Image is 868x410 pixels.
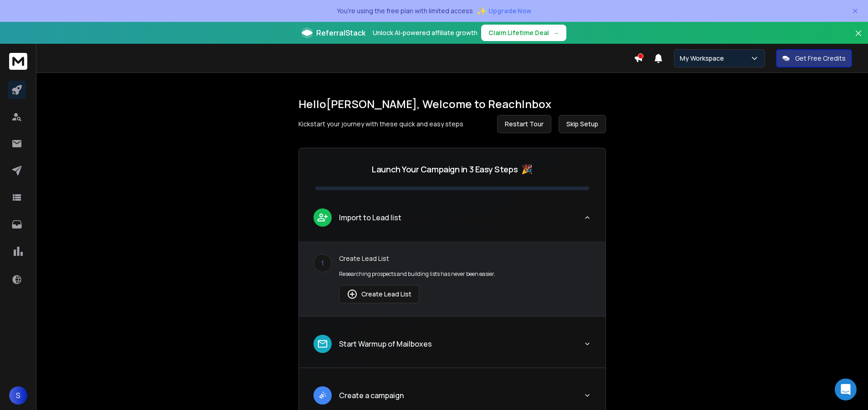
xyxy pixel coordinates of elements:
[795,54,846,63] p: Get Free Credits
[299,241,606,316] div: leadImport to Lead list
[339,212,401,223] p: Import to Lead list
[299,201,606,241] button: leadImport to Lead list
[853,27,864,49] button: Close banner
[298,119,463,129] p: Kickstart your journey with these quick and easy steps
[835,379,857,400] div: Open Intercom Messenger
[317,212,329,223] img: lead
[680,54,728,63] p: My Workspace
[372,163,518,176] p: Launch Your Campaign in 3 Easy Steps
[347,289,358,300] img: lead
[488,6,531,16] span: Upgrade Now
[337,6,473,16] p: You're using the free plan with limited access
[316,27,365,38] span: ReferralStack
[776,49,852,67] button: Get Free Credits
[339,338,432,349] p: Start Warmup of Mailboxes
[339,270,591,278] p: Researching prospects and building lists has never been easier.
[566,119,598,129] span: Skip Setup
[481,25,566,41] button: Claim Lifetime Deal→
[553,28,559,37] span: →
[313,254,332,272] div: 1
[9,386,27,405] button: S
[317,338,329,350] img: lead
[559,115,606,133] button: Skip Setup
[339,285,419,303] button: Create Lead List
[339,254,591,263] p: Create Lead List
[497,115,551,133] button: Restart Tour
[373,28,478,37] p: Unlock AI-powered affiliate growth
[339,390,404,401] p: Create a campaign
[298,97,606,111] h1: Hello [PERSON_NAME] , Welcome to ReachInbox
[477,5,487,17] span: ✨
[477,2,531,20] button: ✨Upgrade Now
[299,327,606,368] button: leadStart Warmup of Mailboxes
[317,389,329,401] img: lead
[521,163,533,176] span: 🎉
